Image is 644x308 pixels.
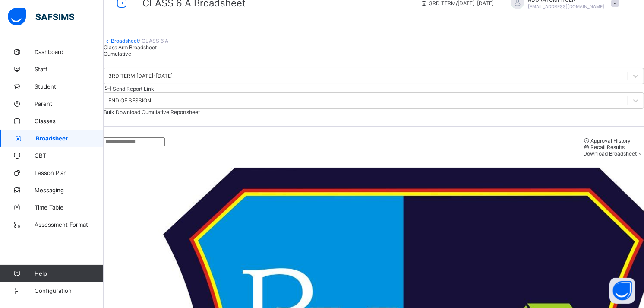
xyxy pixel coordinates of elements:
[609,278,635,304] button: Open asap
[35,187,104,194] span: Messaging
[108,98,151,104] div: END OF SESSION
[583,150,637,157] span: Download Broadsheet
[35,204,104,211] span: Time Table
[528,4,605,9] span: [EMAIL_ADDRESS][DOMAIN_NAME]
[111,38,139,44] a: Broadsheet
[108,73,173,79] div: 3RD TERM [DATE]-[DATE]
[104,44,157,51] span: Class Arm Broadsheet
[35,287,103,294] span: Configuration
[36,135,104,142] span: Broadsheet
[35,221,104,228] span: Assessment Format
[35,66,104,73] span: Staff
[35,152,104,159] span: CBT
[104,51,131,57] span: Cumulative
[8,8,74,26] img: safsims
[590,137,631,144] span: Approval History
[590,144,625,150] span: Recall Results
[35,169,104,176] span: Lesson Plan
[35,117,104,124] span: Classes
[104,109,200,115] span: Bulk Download Cumulative Reportsheet
[35,100,104,107] span: Parent
[113,86,154,92] span: Send Report Link
[35,48,104,55] span: Dashboard
[35,83,104,90] span: Student
[35,270,103,277] span: Help
[139,38,168,44] span: / CLASS 6 A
